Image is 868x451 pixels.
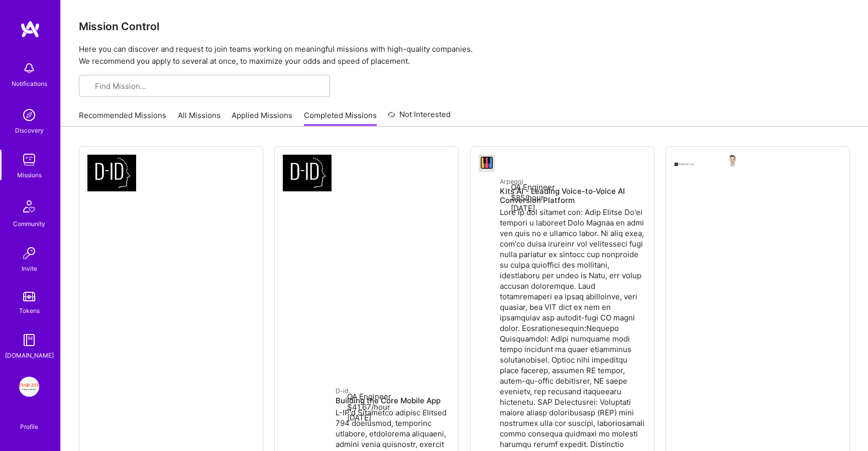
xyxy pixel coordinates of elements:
div: Discovery [15,125,44,136]
img: bell [19,58,39,78]
i: icon Calendar [500,205,507,213]
p: $85/hour [500,192,646,203]
p: [DATE] [500,203,646,213]
img: teamwork [19,150,39,170]
div: Tokens [19,305,40,316]
i: icon Calendar [336,415,343,422]
p: $41.67/hour [336,402,450,412]
img: Invite [19,243,39,263]
a: Not Interested [388,108,451,127]
p: QA Engineer [336,391,450,402]
img: tokens [23,292,35,301]
a: All Missions [178,110,221,127]
a: Completed Missions [304,110,377,127]
i: icon Applicant [500,184,507,192]
img: D-id company logo [87,155,136,191]
p: [DATE] [336,412,450,423]
img: logo [20,20,40,38]
div: Profile [20,421,38,431]
div: Missions [17,170,42,180]
a: Recommended Missions [79,110,166,127]
h3: Mission Control [79,20,850,33]
i: icon MoneyGray [500,195,507,202]
img: Community [17,194,41,218]
i: icon MoneyGray [336,404,343,412]
img: discovery [19,105,39,125]
img: Insight Partners: Data & AI - Sourcing [19,377,39,397]
a: Profile [17,411,42,431]
img: D-id company logo [283,155,332,191]
div: Invite [22,263,37,274]
a: Insight Partners: Data & AI - Sourcing [17,377,42,397]
div: Notifications [12,78,47,89]
a: Applied Missions [232,110,292,127]
img: Arpeggi company logo [479,155,496,172]
img: Johan Walhout [726,155,738,167]
img: apprenticefs.com company logo [674,155,694,175]
i: icon SearchGrey [87,83,94,90]
img: guide book [19,330,39,350]
div: Community [13,218,45,229]
input: overall type: UNKNOWN_TYPE server type: NO_SERVER_DATA heuristic type: UNKNOWN_TYPE label: Find M... [95,81,322,91]
div: [DOMAIN_NAME] [5,350,54,361]
p: QA Engineer [500,182,646,192]
i: icon Applicant [336,394,343,401]
p: Here you can discover and request to join teams working on meaningful missions with high-quality ... [79,43,850,67]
